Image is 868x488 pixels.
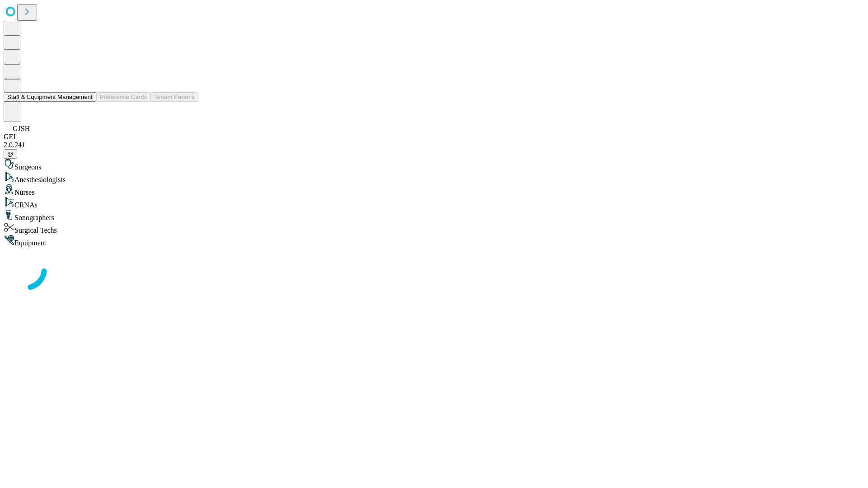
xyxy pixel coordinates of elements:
[4,209,864,222] div: Sonographers
[4,149,17,159] button: @
[4,184,864,197] div: Nurses
[4,92,96,102] button: Staff & Equipment Management
[13,125,30,132] span: GJSH
[4,171,864,184] div: Anesthesiologists
[4,235,864,247] div: Equipment
[7,150,14,157] span: @
[4,133,864,141] div: GEI
[4,222,864,235] div: Surgical Techs
[151,92,198,102] button: Tenant Params
[96,92,151,102] button: Preference Cards
[4,159,864,171] div: Surgeons
[4,197,864,209] div: CRNAs
[4,141,864,149] div: 2.0.241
